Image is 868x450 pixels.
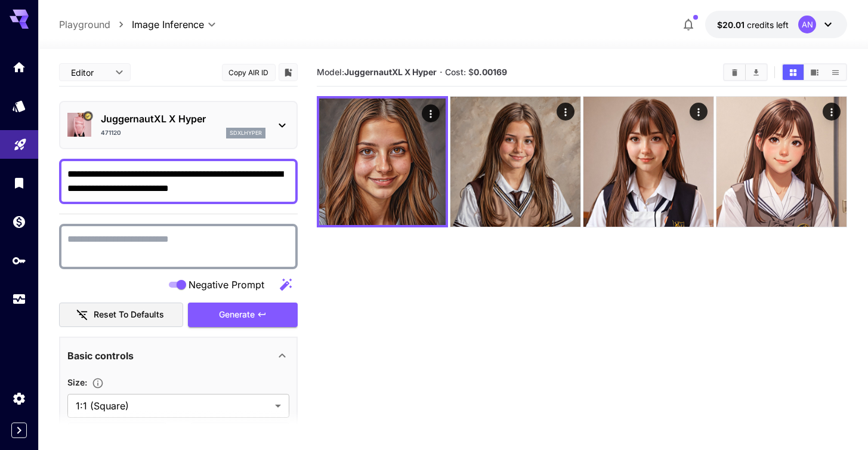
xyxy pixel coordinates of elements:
[67,377,87,387] span: Size :
[319,98,446,225] img: Z
[12,292,26,307] div: Usage
[188,303,298,327] button: Generate
[583,97,713,227] img: Z
[67,349,134,363] p: Basic controls
[67,107,289,143] div: Certified Model – Vetted for best performance and includes a commercial license.JuggernautXL X Hy...
[344,67,437,77] b: JuggernautXL X Hyper
[189,278,264,292] span: Negative Prompt
[781,63,847,81] div: Show media in grid viewShow media in video viewShow media in list view
[13,133,27,148] div: Playground
[557,103,574,121] div: Actions
[12,253,26,268] div: API Keys
[823,103,841,121] div: Actions
[723,63,768,81] div: Clear AllDownload All
[12,172,26,187] div: Library
[219,307,255,322] span: Generate
[83,112,92,121] button: Certified Model – Vetted for best performance and includes a commercial license.
[101,128,121,137] p: 471120
[825,64,846,80] button: Show media in list view
[317,67,437,77] span: Model:
[440,65,443,79] p: ·
[11,423,27,438] button: Expand sidebar
[474,67,507,77] b: 0.00169
[87,377,109,389] button: Adjust the dimensions of the generated image by specifying its width and height in pixels, or sel...
[716,97,847,227] img: 2Q==
[804,64,825,80] button: Show media in video view
[132,17,204,32] span: Image Inference
[283,65,294,79] button: Add to library
[59,17,110,32] a: Playground
[783,64,804,80] button: Show media in grid view
[76,399,270,413] span: 1:1 (Square)
[445,67,507,77] span: Cost: $
[724,64,745,80] button: Clear All
[450,97,580,227] img: 9k=
[746,64,767,80] button: Download All
[222,64,276,81] button: Copy AIR ID
[71,66,108,79] span: Editor
[230,129,262,137] p: sdxlhyper
[101,112,265,126] p: JuggernautXL X Hyper
[717,19,789,31] div: $20.0122
[717,20,747,30] span: $20.01
[12,95,26,110] div: Models
[67,341,289,370] div: Basic controls
[705,11,847,38] button: $20.0122AN
[747,20,789,30] span: credits left
[59,17,132,32] nav: breadcrumb
[12,214,26,229] div: Wallet
[59,303,183,327] button: Reset to defaults
[12,56,26,71] div: Home
[422,104,440,122] div: Actions
[690,103,708,121] div: Actions
[12,391,26,406] div: Settings
[798,16,816,33] div: AN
